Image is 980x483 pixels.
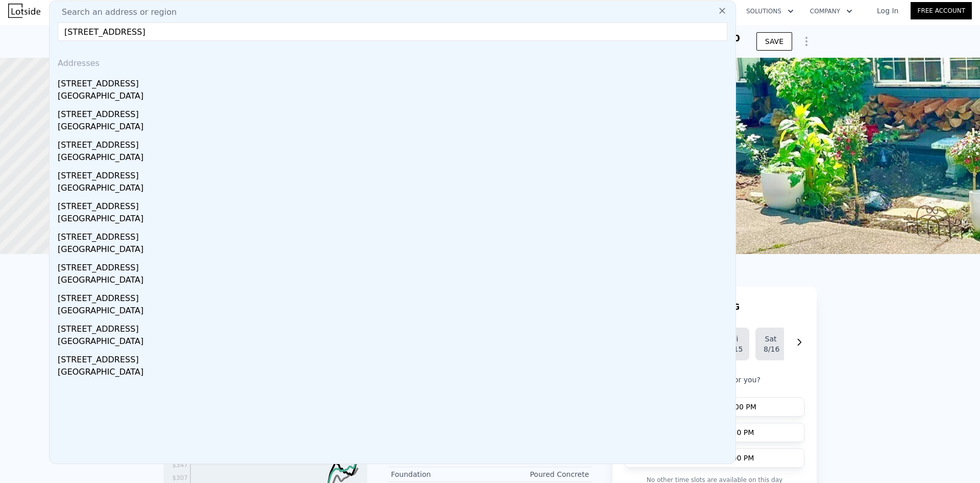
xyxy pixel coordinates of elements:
div: [STREET_ADDRESS] [58,135,731,151]
div: Sat [764,334,778,344]
div: [STREET_ADDRESS] [58,319,731,335]
span: Search an address or region [54,6,177,18]
div: [GEOGRAPHIC_DATA] [58,90,731,104]
div: [STREET_ADDRESS] [58,350,731,366]
div: 8/15 [727,344,741,354]
div: [GEOGRAPHIC_DATA] [58,305,731,319]
img: Lotside [8,4,40,18]
div: [STREET_ADDRESS] [58,288,731,305]
div: [STREET_ADDRESS] [58,74,731,90]
div: [GEOGRAPHIC_DATA] [58,366,731,380]
button: SAVE [756,32,792,51]
button: Show Options [796,31,817,52]
div: [STREET_ADDRESS] [58,258,731,274]
div: Foundation [391,469,490,479]
div: Poured Concrete [490,469,589,479]
div: [STREET_ADDRESS] [58,166,731,182]
div: [GEOGRAPHIC_DATA] [58,151,731,166]
div: [GEOGRAPHIC_DATA] [58,182,731,196]
a: Free Account [911,2,972,19]
div: [STREET_ADDRESS] [58,104,731,121]
input: Enter an address, city, region, neighborhood or zip code [58,22,727,41]
div: [GEOGRAPHIC_DATA] [58,121,731,135]
div: [GEOGRAPHIC_DATA] [58,213,731,227]
button: Sat8/16 [755,328,786,360]
button: Company [802,2,861,20]
a: Log In [865,6,911,16]
button: Solutions [738,2,802,20]
div: 8/16 [764,344,778,354]
div: [GEOGRAPHIC_DATA] [58,243,731,258]
div: [STREET_ADDRESS] [58,227,731,243]
div: Addresses [54,49,731,74]
div: [GEOGRAPHIC_DATA] [58,335,731,350]
tspan: $307 [172,474,188,481]
tspan: $347 [172,462,188,469]
div: [GEOGRAPHIC_DATA] [58,274,731,288]
div: [STREET_ADDRESS] [58,196,731,213]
